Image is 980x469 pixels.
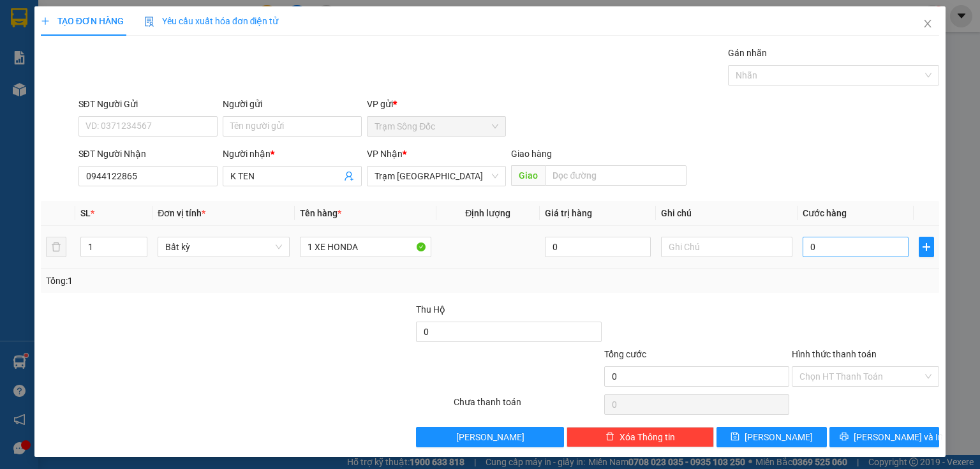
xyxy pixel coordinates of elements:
span: Trạm Sông Đốc [375,117,498,136]
span: Thu Hộ [416,304,445,315]
button: Close [910,6,946,42]
button: printer[PERSON_NAME] và In [829,427,940,447]
img: icon [144,17,154,27]
span: SL [80,208,91,218]
span: Yêu cầu xuất hóa đơn điện tử [144,16,279,26]
span: Tên hàng [300,208,341,218]
span: user-add [344,171,354,181]
div: Tổng: 1 [46,274,379,288]
span: [PERSON_NAME] và In [854,430,943,444]
span: Trạm Sài Gòn [375,167,498,186]
span: Cước hàng [803,208,847,218]
span: VP Nhận [367,149,403,159]
button: save[PERSON_NAME] [716,427,827,447]
span: TẠO ĐƠN HÀNG [41,16,124,26]
button: delete [46,237,66,257]
span: [PERSON_NAME] [456,430,524,444]
div: Người nhận [223,147,362,161]
span: delete [605,432,614,442]
div: Chưa thanh toán [452,395,602,417]
input: 0 [545,237,651,257]
div: VP gửi [367,97,506,111]
span: save [731,432,739,442]
span: Giao [511,165,545,186]
span: plus [41,17,50,26]
button: plus [919,237,934,257]
div: SĐT Người Gửi [78,97,218,111]
span: Đơn vị tính [158,208,205,218]
button: deleteXóa Thông tin [567,427,714,447]
div: Người gửi [223,97,362,111]
span: [PERSON_NAME] [745,430,813,444]
button: [PERSON_NAME] [416,427,563,447]
span: Tổng cước [604,349,646,359]
span: Bất kỳ [165,237,281,257]
input: VD: Bàn, Ghế [300,237,431,257]
div: SĐT Người Nhận [78,147,218,161]
input: Dọc đường [545,165,687,186]
th: Ghi chú [656,201,798,226]
span: Giao hàng [511,149,552,159]
label: Hình thức thanh toán [792,349,877,359]
label: Gán nhãn [728,48,767,58]
span: printer [840,432,849,442]
span: close [923,19,933,29]
span: plus [919,242,933,252]
span: Định lượng [465,208,510,218]
input: Ghi Chú [661,237,792,257]
span: Xóa Thông tin [620,430,675,444]
span: Giá trị hàng [545,208,592,218]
